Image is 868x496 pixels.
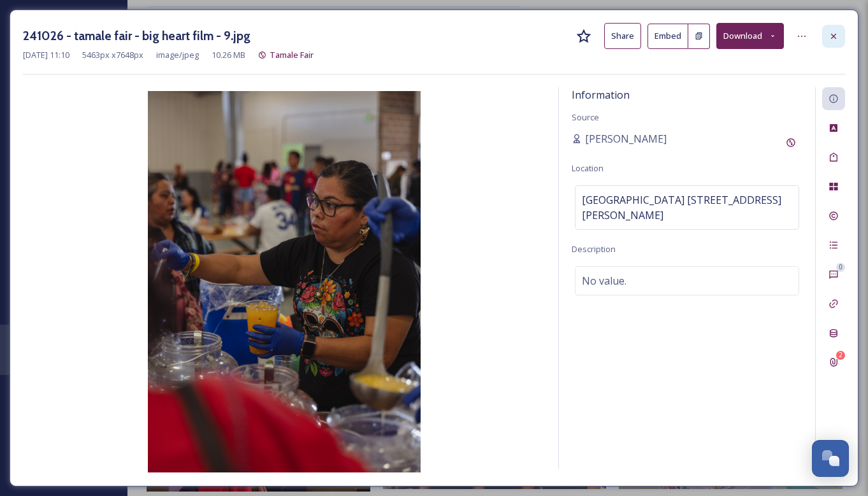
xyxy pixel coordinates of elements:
span: [PERSON_NAME] [585,131,667,146]
span: [GEOGRAPHIC_DATA] [STREET_ADDRESS][PERSON_NAME] [582,192,792,223]
span: 10.26 MB [212,49,245,61]
button: Download [716,23,784,49]
img: 241026%20-%20tamale%20fair%20-%20big%20heart%20film%20-%209.jpg [23,91,546,472]
span: 5463 px x 7648 px [82,49,143,61]
button: Open Chat [812,440,849,477]
button: Embed [647,24,688,49]
span: [DATE] 11:10 [23,49,69,61]
span: Location [572,162,604,174]
span: Tamale Fair [270,49,314,60]
div: 0 [836,263,845,272]
span: No value. [582,273,626,288]
span: Description [572,243,616,255]
span: Source [572,111,599,123]
span: image/jpeg [156,49,199,61]
h3: 241026 - tamale fair - big heart film - 9.jpg [23,27,250,45]
button: Share [604,23,641,49]
span: Information [572,88,630,102]
div: 2 [836,351,845,360]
